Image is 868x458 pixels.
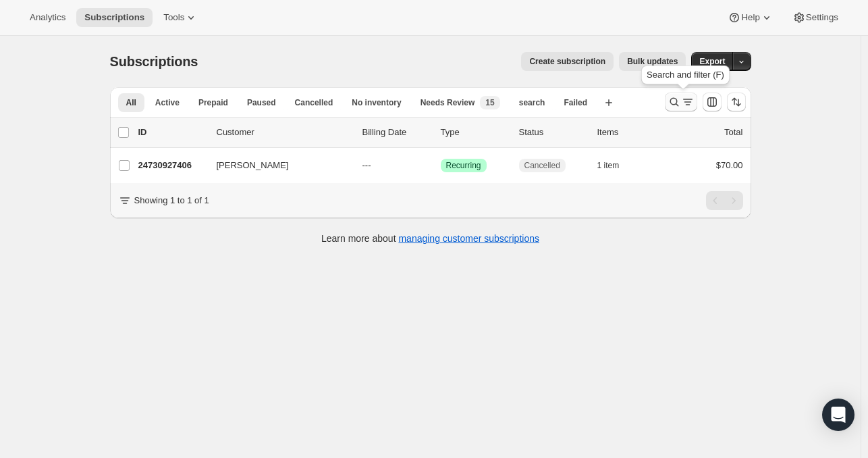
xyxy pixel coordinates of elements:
span: $70.00 [716,160,743,170]
span: Analytics [30,12,65,23]
span: Failed [564,97,587,108]
button: Sort the results [727,93,746,111]
span: Prepaid [198,97,228,108]
p: 24730927406 [138,159,206,172]
p: Learn more about [321,232,539,245]
button: Subscriptions [76,8,153,27]
span: Cancelled [295,97,333,108]
button: Analytics [22,8,74,27]
span: Help [741,12,759,23]
button: [PERSON_NAME] [209,155,344,176]
button: Settings [784,8,846,27]
div: Type [441,126,508,139]
button: Export [691,52,733,71]
div: Open Intercom Messenger [822,399,855,431]
span: Cancelled [524,160,560,171]
button: Bulk updates [619,52,686,71]
span: Bulk updates [627,56,678,67]
nav: Pagination [706,191,743,210]
p: Billing Date [362,126,430,139]
p: Status [519,126,587,139]
span: Export [699,56,725,67]
span: Subscriptions [84,12,144,23]
div: 24730927406[PERSON_NAME]---SuccessRecurringCancelled1 item$70.00 [138,156,743,175]
span: Tools [163,12,184,23]
button: 1 item [597,156,634,175]
span: 15 [485,97,494,108]
button: Create new view [598,93,620,112]
div: IDCustomerBilling DateTypeStatusItemsTotal [138,126,743,139]
span: 1 item [597,160,620,171]
p: ID [138,126,206,139]
a: managing customer subscriptions [398,233,539,244]
span: All [126,97,136,108]
span: --- [362,160,371,170]
span: Recurring [446,160,481,171]
span: Paused [247,97,276,108]
p: Total [724,126,742,139]
span: Create subscription [529,56,605,67]
button: Help [720,8,781,27]
span: [PERSON_NAME] [217,159,289,172]
span: Subscriptions [110,54,198,69]
span: No inventory [352,97,401,108]
button: Search and filter results [665,93,697,111]
button: Tools [155,8,206,27]
p: Customer [217,126,352,139]
p: Showing 1 to 1 of 1 [134,194,209,207]
span: Settings [806,12,838,23]
button: Create subscription [521,52,614,71]
span: Active [155,97,180,108]
button: Customize table column order and visibility [703,93,722,111]
span: search [519,97,545,108]
span: Needs Review [421,97,475,108]
div: Items [597,126,665,139]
